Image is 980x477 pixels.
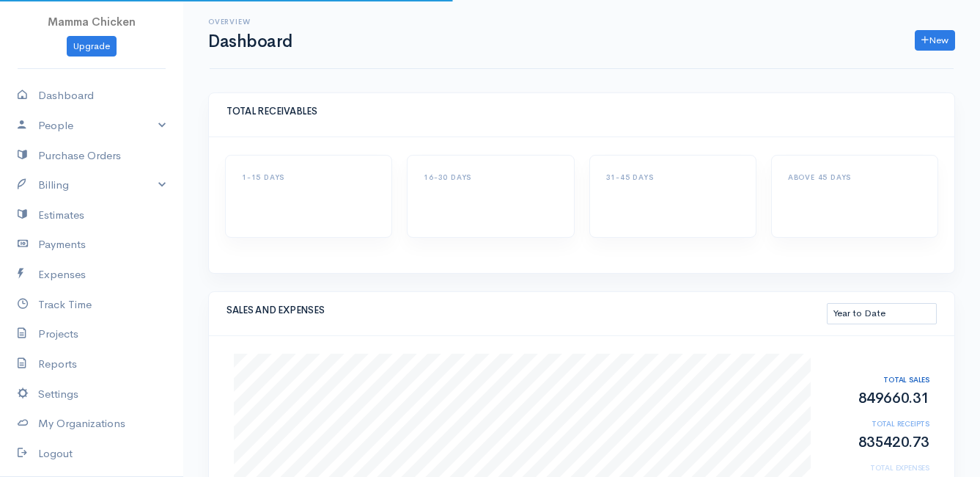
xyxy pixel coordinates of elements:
[48,15,136,29] span: Mamma Chicken
[208,32,292,51] h1: Dashboard
[226,305,827,316] h5: SALES AND EXPENSES
[826,420,930,428] h6: TOTAL RECEIPTS
[826,464,930,472] h6: TOTAL EXPENSES
[606,173,740,181] h6: 31-45 DAYS
[915,30,955,51] a: New
[826,376,930,384] h6: TOTAL SALES
[208,18,292,26] h6: Overview
[242,173,375,181] h6: 1-15 DAYS
[226,106,937,117] h5: TOTAL RECEIVABLES
[67,36,117,57] a: Upgrade
[826,434,930,451] h2: 835420.73
[826,390,930,407] h2: 849660.31
[424,173,557,181] h6: 16-30 DAYS
[788,173,921,181] h6: ABOVE 45 DAYS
